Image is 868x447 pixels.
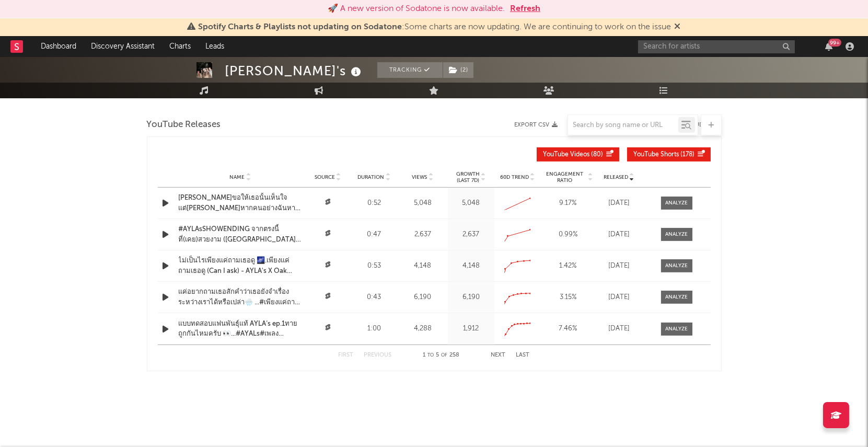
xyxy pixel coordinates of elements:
[543,230,593,240] div: 0.99 %
[179,319,302,339] a: แบบทดสอบแฟนพันธุ์แท้ AYLA‘s ep.1ทายถูกกันไหมครับ 👀...#AYALs#เพลงเศร้า#ทายเพลง
[354,198,395,209] div: 0:52
[179,287,302,307] a: แค่อยากถามเธอสักคำว่าเธอยังจำเรื่องระหว่างเราได้หรือเปล่า🌧️ ...#เพียงแค่ถามเธอดู#CanIask#AYLAs
[500,174,529,180] span: 60D Trend
[84,36,162,57] a: Discovery Assistant
[162,36,198,57] a: Charts
[568,121,678,130] input: Search by song name or URL
[543,261,593,271] div: 1.42 %
[598,261,640,271] div: [DATE]
[598,324,640,334] div: [DATE]
[543,152,604,158] span: ( 80 )
[354,292,395,303] div: 0:43
[357,174,384,180] span: Duration
[400,198,445,209] div: 5,048
[456,171,480,177] p: Growth
[364,352,392,358] button: Previous
[400,324,445,334] div: 4,288
[491,352,506,358] button: Next
[675,23,681,31] span: Dismiss
[428,353,434,358] span: to
[825,42,832,51] button: 99+
[315,174,335,180] span: Source
[179,224,302,245] a: #AYLAsSHOWENDING จากตรงนี้ที่(เคย)สวยงาม ([GEOGRAPHIC_DATA]) 🔥.at CampusMusicFest2025.#[GEOGRAPHI...
[377,62,443,78] button: Tracking
[543,324,593,334] div: 7.46 %
[543,292,593,303] div: 3.15 %
[179,256,302,276] a: ไม่เป็นไรเพียงแค่ถามเธอดู 🌌.เพียงแค่ถามเธอดู (Can I ask) - AYLA's X Oak Anatomy Rabbit
[634,152,695,158] span: ( 178 )
[634,152,679,158] span: YouTube Shorts
[443,62,473,78] button: (2)
[400,261,445,271] div: 4,148
[543,152,590,158] span: YouTube Videos
[354,324,395,334] div: 1:00
[413,349,470,362] div: 1 5 258
[516,352,530,358] button: Last
[442,353,448,358] span: of
[450,292,492,303] div: 6,190
[229,174,245,180] span: Name
[598,292,640,303] div: [DATE]
[638,40,795,53] input: Search for artists
[828,39,841,47] div: 99 +
[450,261,492,271] div: 4,148
[598,198,640,209] div: [DATE]
[198,36,232,57] a: Leads
[450,230,492,240] div: 2,637
[199,23,672,31] span: : Some charts are now updating. We are continuing to work on the issue
[339,352,354,358] button: First
[328,3,505,15] div: 🚀 A new version of Sodatone is now available.
[450,324,492,334] div: 1,912
[400,292,445,303] div: 6,190
[510,3,540,15] button: Refresh
[543,198,593,209] div: 9.17 %
[627,147,711,162] button: YouTube Shorts(178)
[354,261,395,271] div: 0:53
[412,174,427,180] span: Views
[354,230,395,240] div: 0:47
[225,62,364,79] div: [PERSON_NAME]'s
[537,147,619,162] button: YouTube Videos(80)
[456,177,480,184] p: (Last 7d)
[604,174,628,180] span: Released
[598,230,640,240] div: [DATE]
[179,193,302,213] a: [PERSON_NAME]ขอให้เธอนั้นเห็นใจ แต่[PERSON_NAME]หากคนอย่างฉันหายไป : (...#[PERSON_NAME]หากฉันหายไ...
[543,171,587,184] span: Engagement Ratio
[450,198,492,209] div: 5,048
[400,230,445,240] div: 2,637
[443,62,474,78] span: ( 2 )
[33,36,84,57] a: Dashboard
[199,23,402,31] span: Spotify Charts & Playlists not updating on Sodatone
